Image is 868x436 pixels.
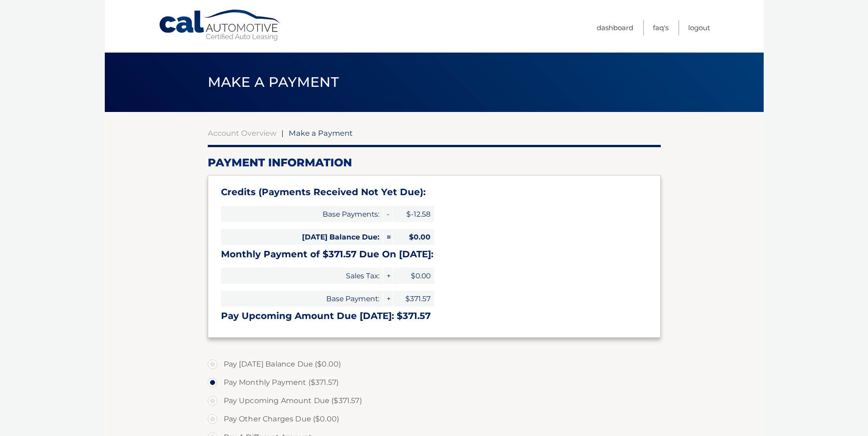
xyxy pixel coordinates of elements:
h3: Pay Upcoming Amount Due [DATE]: $371.57 [221,310,647,322]
span: Sales Tax: [221,268,383,284]
span: - [383,206,393,222]
span: = [383,229,393,245]
h3: Monthly Payment of $371.57 Due On [DATE]: [221,249,647,260]
span: Make a Payment [208,74,339,90]
span: $0.00 [393,268,434,284]
label: Pay Monthly Payment ($371.57) [208,373,661,392]
span: $-12.58 [393,206,434,222]
h3: Credits (Payments Received Not Yet Due): [221,186,647,198]
span: + [383,268,393,284]
a: Logout [688,20,710,35]
a: Cal Automotive [158,9,282,42]
span: Base Payment: [221,291,383,307]
span: Base Payments: [221,206,383,222]
span: [DATE] Balance Due: [221,229,383,245]
h2: Payment Information [208,156,661,170]
label: Pay Other Charges Due ($0.00) [208,410,661,428]
label: Pay [DATE] Balance Due ($0.00) [208,355,661,373]
a: Dashboard [597,20,633,35]
a: FAQ's [653,20,669,35]
span: $371.57 [393,291,434,307]
span: + [383,291,393,307]
span: | [281,128,284,138]
a: Account Overview [208,128,276,138]
span: $0.00 [393,229,434,245]
span: Make a Payment [289,128,353,138]
label: Pay Upcoming Amount Due ($371.57) [208,392,661,410]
